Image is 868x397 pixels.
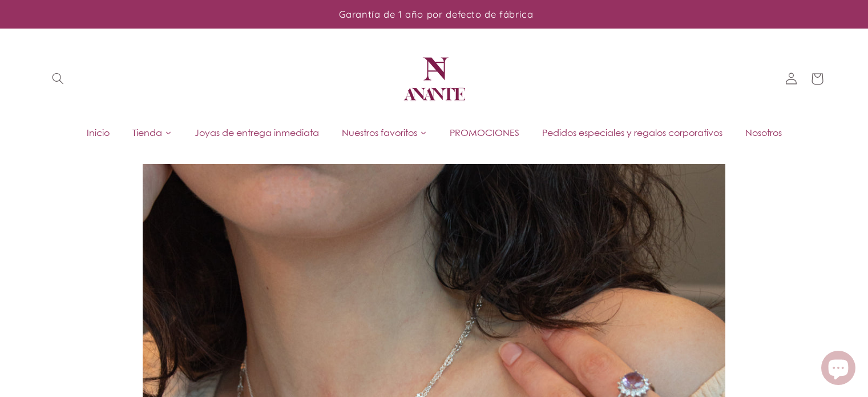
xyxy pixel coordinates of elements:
a: Pedidos especiales y regalos corporativos [531,124,734,141]
span: Tienda [132,126,162,139]
summary: Búsqueda [45,66,71,92]
inbox-online-store-chat: Chat de la tienda online Shopify [818,351,859,388]
a: Nosotros [734,124,793,141]
a: Nuestros favoritos [330,124,438,141]
a: Joyas de entrega inmediata [183,124,330,141]
img: Anante Joyería | Diseño mexicano [400,45,469,113]
span: Nuestros favoritos [342,126,417,139]
a: Anante Joyería | Diseño mexicano [395,40,473,118]
a: PROMOCIONES [438,124,531,141]
span: Pedidos especiales y regalos corporativos [542,126,722,139]
a: Tienda [121,124,183,141]
span: Nosotros [745,126,782,139]
span: Inicio [87,126,110,139]
span: Garantía de 1 año por defecto de fábrica [339,8,533,20]
a: Inicio [75,124,121,141]
span: Joyas de entrega inmediata [195,126,319,139]
span: PROMOCIONES [450,126,519,139]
